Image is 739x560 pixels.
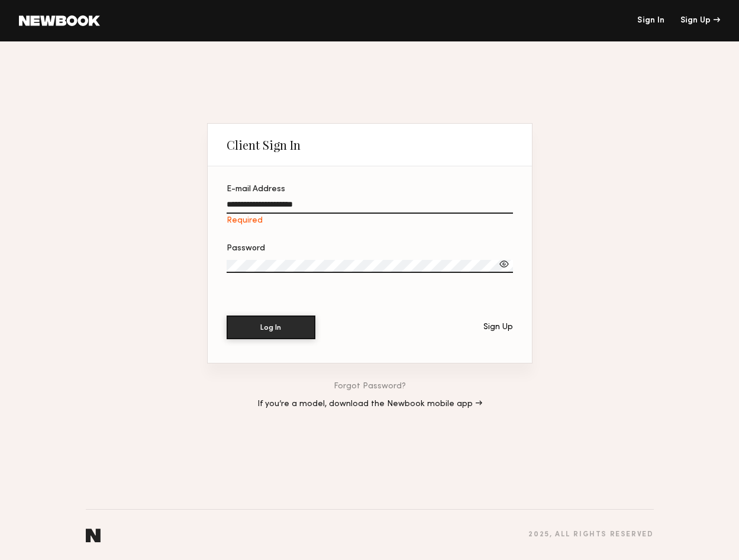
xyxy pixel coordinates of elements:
[227,200,513,214] input: E-mail AddressRequired
[334,382,406,391] a: Forgot Password?
[227,216,513,226] div: Required
[227,260,513,273] input: Password
[483,323,513,332] div: Sign Up
[680,17,720,25] div: Sign Up
[227,244,513,253] div: Password
[257,400,482,408] a: If you’re a model, download the Newbook mobile app →
[528,531,653,539] div: 2025 , all rights reserved
[637,17,664,25] a: Sign In
[227,316,315,339] button: Log In
[227,138,301,152] div: Client Sign In
[227,185,513,194] div: E-mail Address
